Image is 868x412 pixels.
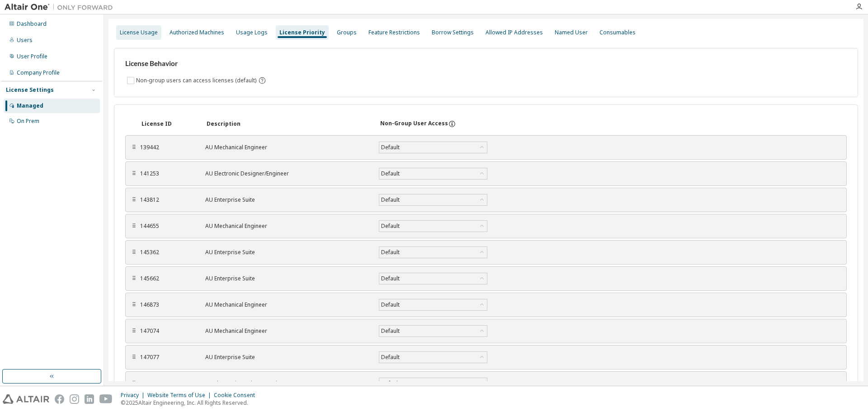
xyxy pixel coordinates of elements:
div: 139442 [140,144,194,151]
div: AU Enterprise Suite [205,354,368,361]
div: Default [379,194,487,205]
img: Altair One [5,3,118,12]
div: Feature Restrictions [368,29,420,36]
div: License Settings [6,86,54,94]
div: 147074 [140,327,194,335]
div: Website Terms of Use [147,392,214,399]
div: Default [379,168,487,179]
div: ⠿ [131,196,137,204]
div: AU Electronic Designer/Engineer [205,170,368,177]
div: 143812 [140,196,194,204]
svg: By default any user not assigned to any group can access any license. Turn this setting off to di... [258,76,266,85]
div: Default [379,247,487,258]
p: © 2025 Altair Engineering, Inc. All Rights Reserved. [121,399,260,407]
div: Borrow Settings [432,29,474,36]
div: Default [380,195,401,205]
img: youtube.svg [99,394,113,404]
div: Default [380,300,401,310]
div: 147077 [140,354,194,361]
div: Default [380,352,401,362]
div: Default [379,299,487,310]
div: ⠿ [131,380,137,387]
div: AU Mechanical Engineer [205,301,368,308]
div: Dashboard [17,20,47,28]
div: License Priority [279,29,325,36]
div: Default [379,221,487,232]
div: AU Mechanical Engineer [205,223,368,230]
div: Default [380,247,401,257]
div: Default [379,142,487,153]
img: facebook.svg [55,394,64,404]
div: Cookie Consent [214,392,260,399]
div: License ID [142,120,196,128]
div: AU Enterprise Suite [205,275,368,282]
div: 145362 [140,249,194,256]
img: linkedin.svg [85,394,94,404]
div: Allowed IP Addresses [486,29,543,36]
div: AU Enterprise Suite [205,249,368,256]
div: Default [380,221,401,231]
div: Authorized Machines [170,29,224,36]
div: Company Profile [17,69,60,76]
div: Default [379,352,487,363]
img: instagram.svg [70,394,79,404]
img: altair_logo.svg [3,394,49,404]
div: AU Mechanical Engineer [205,144,368,151]
div: Default [380,326,401,336]
div: ⠿ [131,327,137,335]
div: ⠿ [131,249,137,256]
div: Default [380,169,401,179]
div: ⠿ [131,144,137,151]
div: User Profile [17,53,47,60]
div: Default [380,379,401,388]
div: License Usage [120,29,158,36]
div: 148011 [140,380,194,387]
div: Default [379,378,487,389]
div: ⠿ [131,275,137,282]
div: Named User [555,29,588,36]
div: Users [17,37,33,44]
div: Default [379,326,487,336]
div: AU Electronic Designer/Engineer [205,380,368,387]
div: ⠿ [131,223,137,230]
div: Consumables [599,29,636,36]
div: 146873 [140,301,194,308]
div: Default [379,273,487,284]
div: Non-Group User Access [380,120,448,128]
label: Non-group users can access licenses (default) [136,75,258,86]
div: 141253 [140,170,194,177]
h3: License Behavior [125,59,265,68]
div: On Prem [17,118,39,125]
div: 145662 [140,275,194,282]
div: Groups [337,29,357,36]
div: Default [380,142,401,152]
div: ⠿ [131,354,137,361]
div: Default [380,274,401,284]
div: ⠿ [131,301,137,308]
div: Usage Logs [236,29,268,36]
div: Managed [17,102,43,109]
div: Privacy [121,392,147,399]
div: ⠿ [131,170,137,177]
div: 144655 [140,223,194,230]
div: Description [207,120,369,128]
div: AU Enterprise Suite [205,196,368,204]
div: AU Mechanical Engineer [205,327,368,335]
